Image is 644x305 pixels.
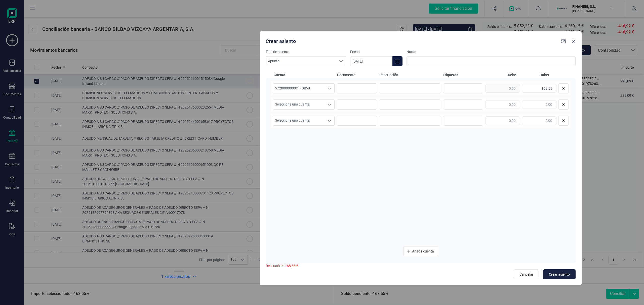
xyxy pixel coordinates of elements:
span: Crear asiento [549,272,570,277]
input: 0,00 [486,100,520,109]
span: Seleccione una cuenta [273,116,325,125]
span: Haber [518,72,549,77]
span: Cuenta [274,72,335,77]
button: Añadir cuenta [403,246,438,256]
input: 0,00 [486,84,520,93]
button: Choose Date [392,56,403,66]
label: Fecha [350,49,403,54]
div: Seleccione una cuenta [325,100,334,109]
span: Documento [337,72,377,77]
span: Descuadre: -168,55 € [266,264,298,268]
span: Apunte [266,57,336,66]
div: Crear asiento [264,36,559,45]
button: Cancelar [514,269,539,279]
span: Añadir cuenta [412,249,434,254]
span: Seleccione una cuenta [273,100,325,109]
div: Seleccione una cuenta [325,116,334,125]
input: 0,00 [522,84,556,93]
span: Debe [485,72,516,77]
span: Cancelar [519,272,533,277]
label: Tipo de asiento [266,49,346,54]
button: Crear asiento [543,269,576,279]
label: Notas [407,49,576,54]
input: 0,00 [522,116,556,125]
span: 572000000001 - BBVA [273,84,325,93]
span: Descripción [379,72,441,77]
span: Etiquetas [443,72,483,77]
input: 0,00 [486,116,520,125]
div: Seleccione una cuenta [325,84,334,93]
input: 0,00 [522,100,556,109]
